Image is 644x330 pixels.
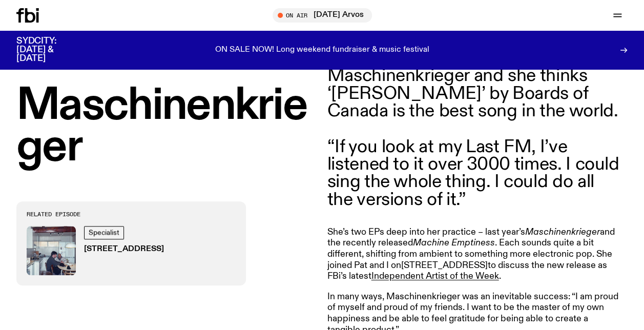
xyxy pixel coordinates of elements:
h3: Related Episode [27,212,236,217]
blockquote: “If you look at my Last FM, I’ve listened to it over 3000 times. I could sing the whole thing. I ... [327,138,622,209]
em: Maschinenkrieger [525,228,600,237]
button: On Air[DATE] Arvos [273,8,372,23]
h3: [STREET_ADDRESS] [84,245,164,253]
em: Machine Emptiness [413,238,495,247]
h3: SYDCITY: [DATE] & [DATE] [16,37,82,63]
p: [PERSON_NAME] is Maschinenkrieger and she thinks ‘[PERSON_NAME]’ by Boards of Canada is the best ... [327,50,622,120]
h1: Maschinenkrieger [16,86,317,169]
a: Independent Artist of the Week [371,272,499,281]
a: Pat sits at a dining table with his profile facing the camera. Rhea sits to his left facing the c... [27,226,236,275]
p: She’s two EPs deep into her practice – last year’s and the recently released . Each sounds quite ... [327,227,622,282]
a: [STREET_ADDRESS] [401,261,488,270]
p: ON SALE NOW! Long weekend fundraiser & music festival [215,46,429,55]
img: Pat sits at a dining table with his profile facing the camera. Rhea sits to his left facing the c... [27,226,76,275]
